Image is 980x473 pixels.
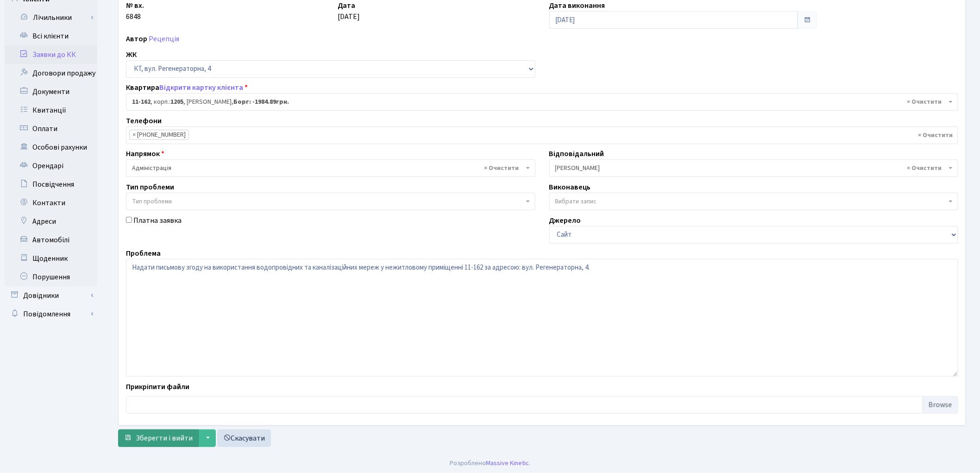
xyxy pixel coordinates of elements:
[136,433,193,443] span: Зберегти і вийти
[5,64,97,82] a: Договори продажу
[126,381,189,392] label: Прикріпити файли
[126,248,161,259] label: Проблема
[907,164,942,173] span: Видалити всі елементи
[5,212,97,231] a: Адреси
[5,82,97,101] a: Документи
[5,120,97,138] a: Оплати
[132,197,172,206] span: Тип проблеми
[11,8,97,27] a: Лічильники
[159,82,243,93] a: Відкрити картку клієнта
[233,97,289,107] b: Борг: -1984.89грн.
[5,268,97,286] a: Порушення
[5,157,97,175] a: Орендарі
[126,159,535,177] span: Адміністрація
[549,148,604,159] label: Відповідальний
[126,33,147,44] label: Автор
[450,458,530,468] div: Розроблено .
[118,429,199,447] button: Зберегти і вийти
[132,97,151,107] b: 11-162
[5,27,97,45] a: Всі клієнти
[126,148,164,159] label: Напрямок
[126,82,248,93] label: Квартира
[126,259,958,377] textarea: Надати письмову згоду на використання водопровідних та каналізаційних мереж у нежитловому приміще...
[126,115,162,126] label: Телефони
[5,138,97,157] a: Особові рахунки
[486,458,529,468] a: Massive Kinetic
[484,164,519,173] span: Видалити всі елементи
[5,231,97,249] a: Автомобілі
[129,130,189,140] li: (067) 902-45-39
[126,182,174,193] label: Тип проблеми
[549,182,591,193] label: Виконавець
[907,97,942,107] span: Видалити всі елементи
[918,131,953,140] span: Видалити всі елементи
[132,130,136,139] span: ×
[133,215,182,226] label: Платна заявка
[5,45,97,64] a: Заявки до КК
[555,164,947,173] span: Онищенко В.І.
[126,93,958,111] span: <b>11-162</b>, корп.: <b>1205</b>, Рєзнік Олександр Анатолійович, <b>Борг: -1984.89грн.</b>
[5,249,97,268] a: Щоденник
[5,101,97,120] a: Квитанції
[149,34,179,44] a: Рецепція
[217,429,271,447] a: Скасувати
[5,305,97,323] a: Повідомлення
[549,215,581,226] label: Джерело
[132,164,524,173] span: Адміністрація
[5,194,97,212] a: Контакти
[132,97,947,107] span: <b>11-162</b>, корп.: <b>1205</b>, Рєзнік Олександр Анатолійович, <b>Борг: -1984.89грн.</b>
[170,97,183,107] b: 1205
[5,175,97,194] a: Посвідчення
[555,197,597,206] span: Вибрати запис
[126,49,137,60] label: ЖК
[549,159,959,177] span: Онищенко В.І.
[5,286,97,305] a: Довідники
